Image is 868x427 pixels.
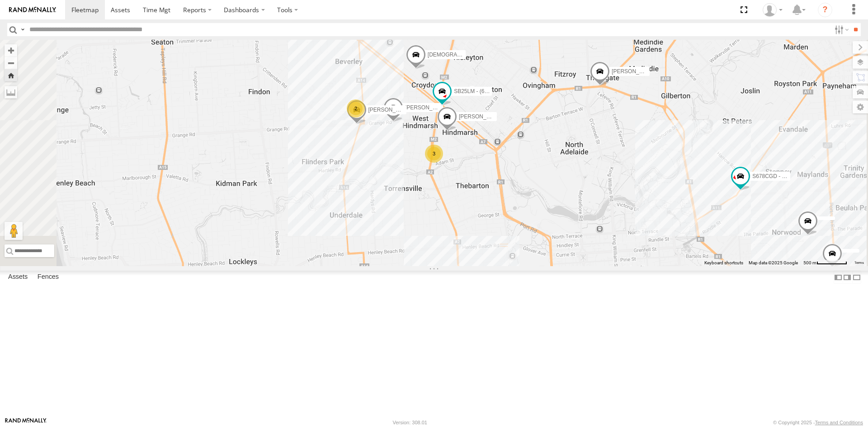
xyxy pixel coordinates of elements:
[5,86,17,99] label: Measure
[853,101,868,113] label: Map Settings
[612,68,656,75] span: [PERSON_NAME]
[5,44,17,56] button: Zoom in
[19,23,26,36] label: Search Query
[5,222,23,240] button: Drag Pegman onto the map to open Street View
[9,7,56,13] img: rand-logo.svg
[831,23,850,36] label: Search Filter Options
[834,271,843,284] label: Dock Summary Table to the Left
[405,104,450,111] span: [PERSON_NAME]
[704,260,743,266] button: Keyboard shortcuts
[749,260,798,265] span: Map data ©2025 Google
[818,3,832,17] i: ?
[4,271,32,284] label: Assets
[454,88,513,94] span: SB25LM - (6P HINO) R6
[803,260,816,265] span: 500 m
[801,260,850,266] button: Map Scale: 500 m per 64 pixels
[854,261,864,265] a: Terms (opens in new tab)
[752,173,822,179] span: S678CGD - Fridge It Sprinter
[773,420,863,425] div: © Copyright 2025 -
[852,271,861,284] label: Hide Summary Table
[5,418,47,427] a: Visit our Website
[347,99,365,117] div: 2
[393,420,427,425] div: Version: 308.01
[425,145,443,163] div: 3
[759,3,786,17] div: Peter Lu
[843,271,852,284] label: Dock Summary Table to the Right
[459,113,504,120] span: [PERSON_NAME]
[428,51,533,57] span: [DEMOGRAPHIC_DATA][PERSON_NAME]
[33,271,63,284] label: Fences
[5,56,17,69] button: Zoom out
[815,420,863,425] a: Terms and Conditions
[368,107,413,113] span: [PERSON_NAME]
[5,69,17,81] button: Zoom Home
